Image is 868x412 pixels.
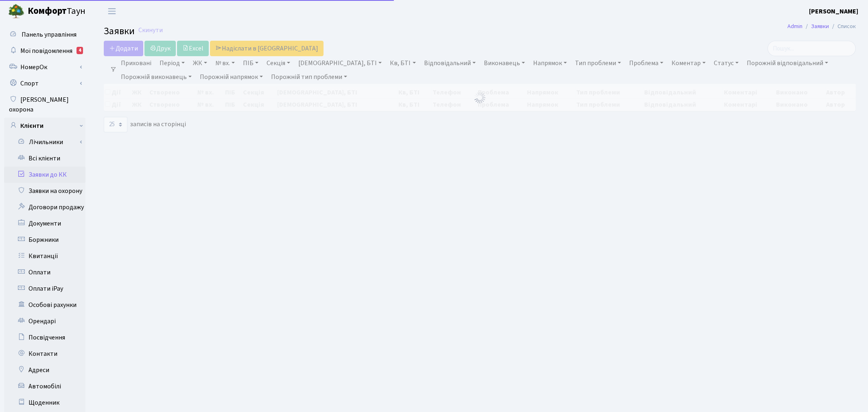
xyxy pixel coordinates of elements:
[4,362,85,378] a: Адреси
[668,56,709,70] a: Коментар
[144,41,176,56] a: Друк
[20,46,72,55] span: Мої повідомлення
[104,41,143,56] a: Додати
[210,41,324,56] a: Надіслати в [GEOGRAPHIC_DATA]
[28,4,67,18] b: Комфорт
[811,22,829,31] a: Заявки
[4,329,85,346] a: Посвідчення
[473,91,486,104] img: Обробка...
[787,22,802,31] a: Admin
[829,22,856,31] li: Список
[4,232,85,248] a: Боржники
[240,56,262,70] a: ПІБ
[4,118,85,134] a: Клієнти
[104,24,135,38] span: Заявки
[177,41,209,56] a: Excel
[4,281,85,297] a: Оплати iPay
[711,56,742,70] a: Статус
[118,56,155,70] a: Приховані
[4,297,85,313] a: Особові рахунки
[4,215,85,232] a: Документи
[4,75,85,92] a: Спорт
[4,313,85,329] a: Орендарі
[295,56,385,70] a: [DEMOGRAPHIC_DATA], БТІ
[4,248,85,264] a: Квитанції
[8,3,24,20] img: logo.png
[626,56,667,70] a: Проблема
[263,56,293,70] a: Секція
[387,56,419,70] a: Кв, БТІ
[4,378,85,394] a: Автомобілі
[109,44,138,53] span: Додати
[138,26,163,34] a: Скинути
[4,92,85,118] a: [PERSON_NAME] охорона
[77,47,83,54] div: 4
[268,70,350,84] a: Порожній тип проблеми
[212,56,238,70] a: № вх.
[4,43,85,59] a: Мої повідомлення4
[767,41,856,56] input: Пошук...
[572,56,624,70] a: Тип проблеми
[4,199,85,215] a: Договори продажу
[197,70,266,84] a: Порожній напрямок
[104,117,127,132] select: записів на сторінці
[156,56,188,70] a: Період
[4,26,85,43] a: Панель управління
[190,56,210,70] a: ЖК
[104,117,186,132] label: записів на сторінці
[530,56,570,70] a: Напрямок
[4,183,85,199] a: Заявки на охорону
[28,4,85,18] span: Таун
[102,4,122,18] button: Переключити навігацію
[421,56,479,70] a: Відповідальний
[4,150,85,167] a: Всі клієнти
[481,56,528,70] a: Виконавець
[4,59,85,75] a: НомерОк
[4,167,85,183] a: Заявки до КК
[775,18,868,35] nav: breadcrumb
[118,70,195,84] a: Порожній виконавець
[809,7,858,16] a: [PERSON_NAME]
[4,264,85,281] a: Оплати
[22,30,77,39] span: Панель управління
[4,346,85,362] a: Контакти
[743,56,831,70] a: Порожній відповідальний
[4,394,85,411] a: Щоденник
[9,134,85,150] a: Лічильники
